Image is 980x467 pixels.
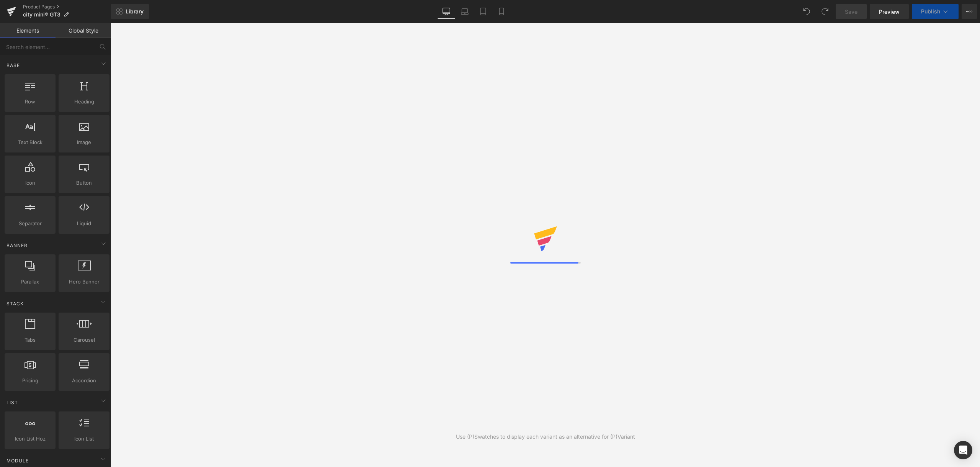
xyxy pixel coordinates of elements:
[6,62,21,69] span: Base
[962,4,977,19] button: More
[23,11,60,18] span: city mini® GT3
[6,399,19,406] span: List
[6,300,24,307] span: Stack
[6,242,28,249] span: Banner
[474,4,492,19] a: Tablet
[7,278,53,286] span: Parallax
[61,138,107,146] span: Image
[954,441,972,459] div: Open Intercom Messenger
[126,8,144,15] span: Library
[456,4,474,19] a: Laptop
[492,4,511,19] a: Mobile
[7,98,53,106] span: Row
[61,179,107,187] span: Button
[7,179,53,187] span: Icon
[61,336,107,344] span: Carousel
[61,435,107,443] span: Icon List
[61,278,107,286] span: Hero Banner
[111,4,149,19] a: New Library
[7,435,53,443] span: Icon List Hoz
[879,8,900,16] span: Preview
[7,377,53,385] span: Pricing
[7,336,53,344] span: Tabs
[921,8,940,15] span: Publish
[799,4,814,19] button: Undo
[912,4,959,19] button: Publish
[817,4,833,19] button: Redo
[6,457,29,464] span: Module
[7,138,53,146] span: Text Block
[437,4,456,19] a: Desktop
[61,220,107,228] span: Liquid
[61,98,107,106] span: Heading
[845,8,857,16] span: Save
[23,4,111,10] a: Product Pages
[456,433,635,441] div: Use (P)Swatches to display each variant as an alternative for (P)Variant
[870,4,909,19] a: Preview
[7,220,53,228] span: Separator
[56,23,111,38] a: Global Style
[61,377,107,385] span: Accordion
